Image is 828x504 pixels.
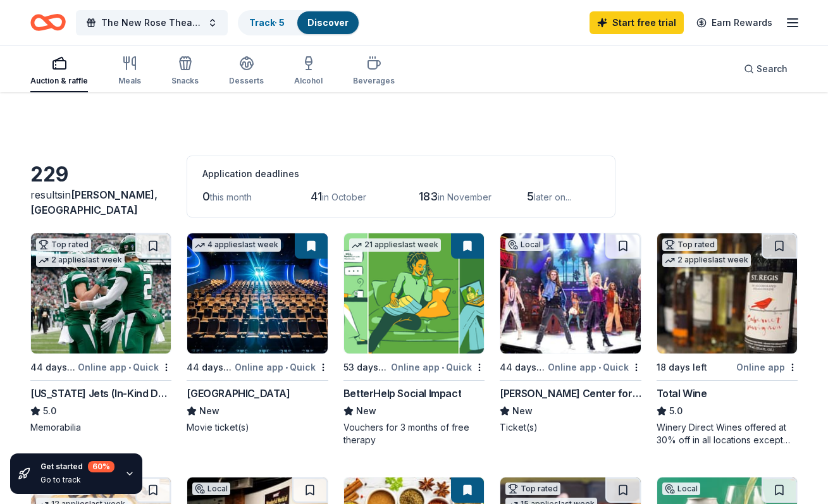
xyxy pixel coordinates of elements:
[500,233,640,353] img: Image for Tilles Center for the Performing Arts
[512,403,533,419] span: New
[534,192,571,202] span: later on...
[662,482,700,495] div: Local
[505,238,543,251] div: Local
[128,362,131,372] span: •
[187,233,328,434] a: Image for Cinépolis4 applieslast week44 days leftOnline app•Quick[GEOGRAPHIC_DATA]NewMovie ticket(s)
[657,386,707,401] div: Total Wine
[505,482,560,495] div: Top rated
[36,238,91,251] div: Top rated
[210,192,252,202] span: this month
[101,15,202,30] span: The New Rose Theatre Group Auction
[78,359,171,375] div: Online app Quick
[442,362,444,372] span: •
[657,233,798,446] a: Image for Total WineTop rated2 applieslast week18 days leftOnline appTotal Wine5.0Winery Direct W...
[343,421,485,446] div: Vouchers for 3 months of free therapy
[88,461,114,472] div: 60 %
[307,17,349,28] a: Discover
[662,238,717,251] div: Top rated
[294,51,323,92] button: Alcohol
[238,10,360,35] button: Track· 5Discover
[353,76,395,86] div: Beverages
[30,188,158,216] span: in
[500,386,641,401] div: [PERSON_NAME] Center for the Performing Arts
[598,362,601,372] span: •
[669,403,683,419] span: 5.0
[30,76,88,86] div: Auction & raffle
[202,166,600,181] div: Application deadlines
[757,61,788,77] span: Search
[311,190,322,203] span: 41
[285,362,288,372] span: •
[118,76,141,86] div: Meals
[343,233,485,446] a: Image for BetterHelp Social Impact21 applieslast week53 days leftOnline app•QuickBetterHelp Socia...
[500,421,641,434] div: Ticket(s)
[30,421,171,434] div: Memorabilia
[76,10,228,35] button: The New Rose Theatre Group Auction
[590,11,684,34] a: Start free trial
[353,51,395,92] button: Beverages
[356,403,376,419] span: New
[40,461,114,472] div: Get started
[235,359,328,375] div: Online app Quick
[322,192,366,202] span: in October
[391,359,485,375] div: Online app Quick
[438,192,491,202] span: in November
[229,76,264,86] div: Desserts
[31,233,171,353] img: Image for New York Jets (In-Kind Donation)
[249,17,285,28] a: Track· 5
[30,8,66,37] a: Home
[419,190,438,203] span: 183
[187,386,290,401] div: [GEOGRAPHIC_DATA]
[657,421,798,446] div: Winery Direct Wines offered at 30% off in all locations except [GEOGRAPHIC_DATA], [GEOGRAPHIC_DAT...
[118,51,141,92] button: Meals
[30,162,171,187] div: 229
[500,233,641,434] a: Image for Tilles Center for the Performing ArtsLocal44 days leftOnline app•Quick[PERSON_NAME] Cen...
[187,233,327,353] img: Image for Cinépolis
[657,360,707,375] div: 18 days left
[689,11,780,34] a: Earn Rewards
[43,403,56,419] span: 5.0
[40,475,114,485] div: Go to track
[343,360,388,375] div: 53 days left
[343,386,461,401] div: BetterHelp Social Impact
[657,233,797,353] img: Image for Total Wine
[171,76,199,86] div: Snacks
[202,190,210,203] span: 0
[349,238,441,252] div: 21 applies last week
[36,254,125,267] div: 2 applies last week
[30,188,158,216] span: [PERSON_NAME], [GEOGRAPHIC_DATA]
[548,359,641,375] div: Online app Quick
[187,421,328,434] div: Movie ticket(s)
[344,233,484,353] img: Image for BetterHelp Social Impact
[527,190,534,203] span: 5
[662,254,751,267] div: 2 applies last week
[192,238,281,252] div: 4 applies last week
[734,56,798,82] button: Search
[187,360,232,375] div: 44 days left
[30,386,171,401] div: [US_STATE] Jets (In-Kind Donation)
[30,360,75,375] div: 44 days left
[229,51,264,92] button: Desserts
[171,51,199,92] button: Snacks
[500,360,545,375] div: 44 days left
[199,403,219,419] span: New
[30,233,171,434] a: Image for New York Jets (In-Kind Donation)Top rated2 applieslast week44 days leftOnline app•Quick...
[736,359,798,375] div: Online app
[30,187,171,218] div: results
[294,76,323,86] div: Alcohol
[30,51,88,92] button: Auction & raffle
